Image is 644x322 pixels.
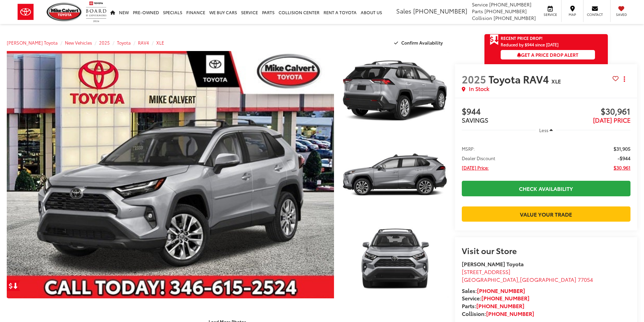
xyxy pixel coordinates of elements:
strong: Sales: [462,287,525,294]
button: Confirm Availability [390,37,448,49]
a: Expand Photo 3 [341,219,448,299]
img: 2025 Toyota RAV4 XLE [340,134,449,216]
span: Parts [472,8,483,15]
span: Confirm Availability [401,40,443,46]
a: [PHONE_NUMBER] [486,309,534,317]
span: $30,961 [546,107,630,117]
span: Contact [587,12,603,17]
span: SAVINGS [462,116,488,124]
span: In Stock [469,85,489,93]
span: Less [539,127,548,133]
h2: Visit our Store [462,246,630,255]
span: Recent Price Drop! [501,35,543,41]
img: 2025 Toyota RAV4 XLE [3,50,337,300]
span: [PHONE_NUMBER] [494,15,536,21]
span: Toyota RAV4 [488,72,551,86]
span: 2025 [462,72,486,86]
span: [GEOGRAPHIC_DATA] [462,275,518,283]
span: 77054 [578,275,593,283]
span: $31,905 [614,145,630,152]
button: Actions [619,73,630,85]
a: Check Availability [462,181,630,196]
span: , [462,275,593,283]
span: [DATE] Price: [462,164,489,171]
span: dropdown dots [624,76,625,82]
span: Get a Price Drop Alert [517,51,578,58]
span: [PHONE_NUMBER] [489,1,531,8]
span: Saved [614,12,629,17]
a: Expand Photo 2 [341,135,448,215]
img: 2025 Toyota RAV4 XLE [340,218,449,299]
strong: Parts: [462,302,524,309]
a: 2025 [99,40,110,46]
span: Collision [472,15,492,21]
a: [PHONE_NUMBER] [481,294,529,302]
a: RAV4 [138,40,149,46]
a: Expand Photo 1 [341,51,448,131]
a: Expand Photo 0 [7,51,334,298]
span: Service [472,1,488,8]
span: $944 [462,107,546,117]
button: Less [536,124,556,136]
strong: [PERSON_NAME] Toyota [462,260,524,268]
img: 2025 Toyota RAV4 XLE [340,50,449,132]
a: [PHONE_NUMBER] [476,302,524,309]
span: XLE [551,77,561,85]
a: [PERSON_NAME] Toyota [7,40,58,46]
span: [STREET_ADDRESS] [462,268,510,275]
a: [STREET_ADDRESS] [GEOGRAPHIC_DATA],[GEOGRAPHIC_DATA] 77054 [462,268,593,283]
span: [GEOGRAPHIC_DATA] [520,275,576,283]
a: Value Your Trade [462,206,630,222]
a: New Vehicles [65,40,92,46]
a: Toyota [117,40,131,46]
strong: Service: [462,294,529,302]
span: MSRP: [462,145,475,152]
span: -$944 [618,155,630,162]
span: Service [543,12,558,17]
span: Map [565,12,580,17]
a: Get Price Drop Alert Recent Price Drop! [484,34,608,42]
span: Dealer Discount [462,155,495,162]
a: [PHONE_NUMBER] [477,287,525,294]
span: Get Price Drop Alert [490,34,499,46]
img: Mike Calvert Toyota [47,3,82,21]
strong: Collision: [462,309,534,317]
span: $30,961 [614,164,630,171]
span: Reduced by $944 since [DATE] [501,42,595,47]
span: [DATE] PRICE [593,116,630,124]
span: [PHONE_NUMBER] [484,8,527,15]
a: Get Price Drop Alert [7,280,20,291]
span: Sales [396,6,411,15]
a: XLE [156,40,164,46]
span: [PHONE_NUMBER] [413,6,467,15]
